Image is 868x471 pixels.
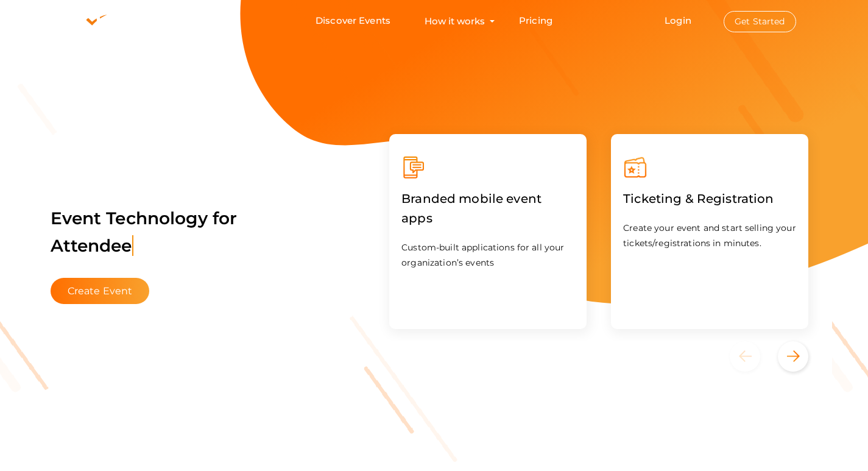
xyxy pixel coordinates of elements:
[421,10,489,32] button: How it works
[51,278,150,304] button: Create Event
[316,10,390,32] a: Discover Events
[730,341,775,372] button: Previous
[623,221,796,251] p: Create your event and start selling your tickets/registrations in minutes.
[401,240,574,271] p: Custom-built applications for all your organization’s events
[623,194,774,205] a: Ticketing & Registration
[401,180,574,237] label: Branded mobile event apps
[724,11,796,32] button: Get Started
[51,235,133,256] span: Attendee
[401,213,574,225] a: Branded mobile event apps
[51,189,238,275] label: Event Technology for
[778,341,808,372] button: Next
[665,15,691,26] a: Login
[519,10,552,32] a: Pricing
[623,180,774,218] label: Ticketing & Registration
